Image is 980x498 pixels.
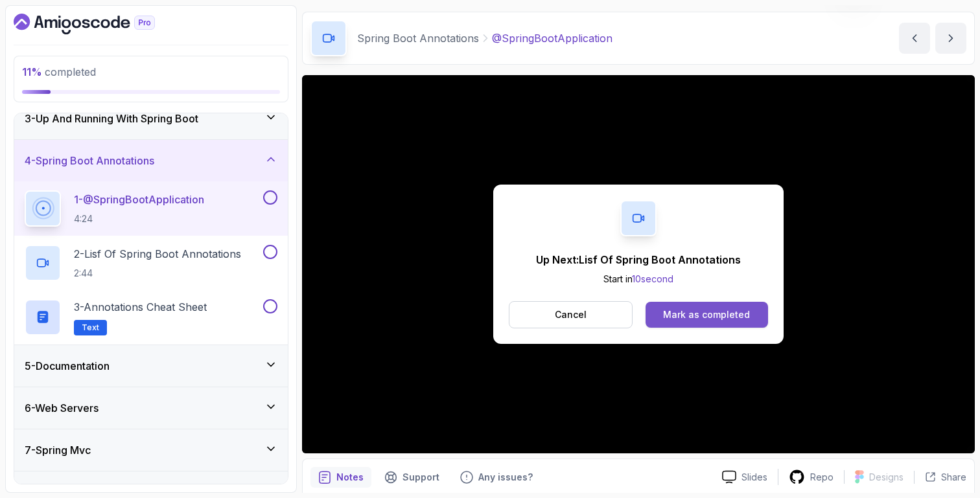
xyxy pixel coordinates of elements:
h3: 6 - Web Servers [25,400,99,416]
p: Repo [810,471,834,484]
p: 2 - Lisf Of Spring Boot Annotations [74,246,241,262]
p: Support [402,471,439,484]
button: 7-Spring Mvc [14,429,288,471]
p: Start in [536,273,741,286]
p: @SpringBootApplication [492,30,612,46]
span: completed [22,65,96,78]
p: 3 - Annotations Cheat Sheet [74,299,207,315]
p: Up Next: Lisf Of Spring Boot Annotations [536,252,741,267]
button: 3-Up And Running With Spring Boot [14,98,288,139]
button: Feedback button [452,467,541,488]
a: Repo [778,469,844,485]
button: Share [914,471,966,484]
button: 1-@SpringBootApplication4:24 [25,190,277,227]
h3: 7 - Spring Mvc [25,442,91,458]
button: next content [935,23,966,54]
button: 2-Lisf Of Spring Boot Annotations2:44 [25,245,277,281]
button: previous content [899,23,930,54]
div: Mark as completed [663,308,750,321]
p: 2:44 [74,267,241,280]
button: Cancel [509,301,633,328]
iframe: To enrich screen reader interactions, please activate Accessibility in Grammarly extension settings [302,75,975,453]
span: Text [82,323,99,333]
p: Cancel [555,308,587,321]
span: 10 second [632,273,673,284]
button: 6-Web Servers [14,387,288,429]
p: 4:24 [74,212,204,225]
button: 3-Annotations Cheat SheetText [25,299,277,335]
button: Mark as completed [646,302,768,328]
p: 1 - @SpringBootApplication [74,192,204,207]
p: Designs [869,471,904,484]
a: Slides [712,470,778,484]
h3: 3 - Up And Running With Spring Boot [25,111,198,126]
button: 5-Documentation [14,345,288,387]
h3: 5 - Documentation [25,358,110,374]
button: notes button [310,467,371,488]
button: Support button [377,467,447,488]
h3: 4 - Spring Boot Annotations [25,153,154,168]
p: Share [941,471,966,484]
button: 4-Spring Boot Annotations [14,140,288,181]
p: Notes [336,471,364,484]
a: Dashboard [14,14,185,34]
p: Spring Boot Annotations [357,30,479,46]
p: Any issues? [478,471,533,484]
span: 11 % [22,65,42,78]
p: Slides [741,471,767,484]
